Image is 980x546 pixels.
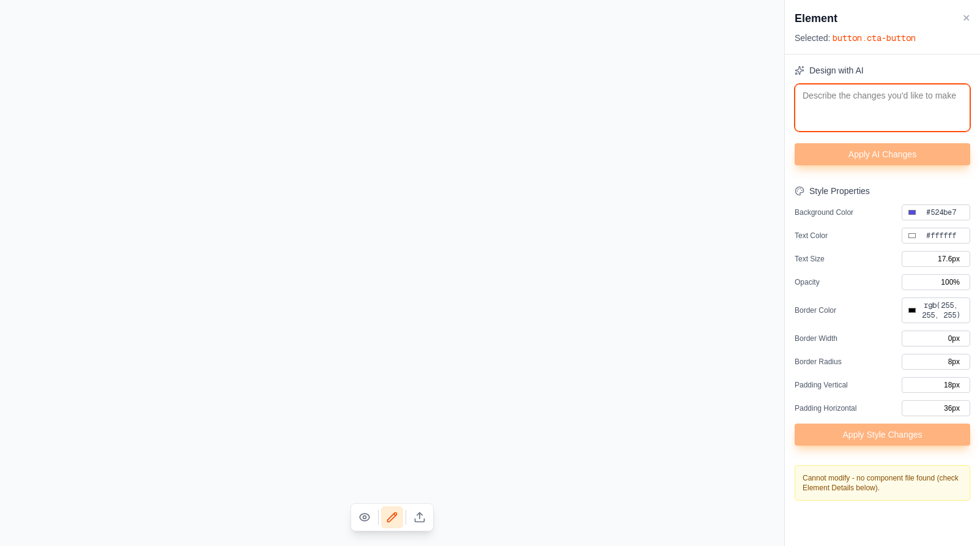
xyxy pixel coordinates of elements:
[917,208,965,217] span: #524be7
[917,231,965,241] span: #ffffff
[907,231,917,241] input: #ffffff
[795,403,902,413] label: Padding Horizontal
[795,277,902,287] label: Opacity
[409,506,431,528] button: Publish Changes
[795,231,902,241] label: Text Color
[795,334,902,343] label: Border Width
[809,64,864,77] h5: Design with AI
[795,424,970,446] button: Apply Style Changes
[795,143,970,165] button: Apply AI Changes
[902,274,970,290] input: 100%
[795,357,902,367] label: Border Radius
[795,208,902,217] label: Background Color
[962,11,970,26] button: ✕
[907,208,917,217] input: #524be7
[795,465,970,501] div: Cannot modify - no component file found (check Element Details below).
[795,254,902,264] label: Text Size
[809,185,870,197] h5: Style Properties
[795,380,902,390] label: Padding Vertical
[917,301,965,320] span: rgb(255, 255, 255)
[833,32,916,43] span: button .cta-button
[907,305,917,315] input: rgb(255, 255, 255)
[795,10,837,27] h3: Element
[381,506,403,528] button: Edit Mode
[795,305,902,315] label: Border Color
[795,32,970,44] div: Selected:
[354,506,376,528] button: View Mode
